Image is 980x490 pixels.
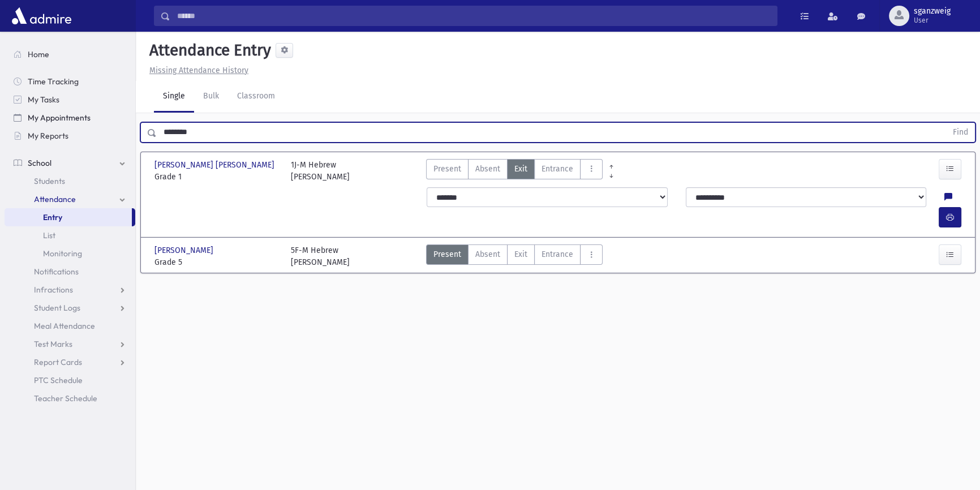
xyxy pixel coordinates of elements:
span: Entrance [541,248,573,260]
img: AdmirePro [9,5,74,27]
span: Grade 1 [154,171,280,183]
span: My Reports [28,131,68,141]
a: Classroom [228,81,284,113]
a: Students [5,172,135,190]
a: My Reports [5,127,135,145]
div: AttTypes [426,159,603,183]
span: Present [433,248,461,260]
span: Student Logs [34,303,80,313]
span: Students [34,176,65,186]
div: AttTypes [426,244,603,268]
span: [PERSON_NAME] [PERSON_NAME] [154,159,277,171]
div: 1J-M Hebrew [PERSON_NAME] [291,159,350,183]
span: Absent [475,163,500,175]
a: Student Logs [5,299,135,317]
span: Exit [514,248,527,260]
span: [PERSON_NAME] [154,244,216,256]
a: List [5,226,135,244]
span: sganzweig [914,7,951,16]
span: User [914,16,951,25]
a: Single [154,81,194,113]
span: Exit [514,163,527,175]
span: List [43,230,55,240]
span: Meal Attendance [34,321,95,331]
span: Infractions [34,285,73,295]
span: Test Marks [34,339,72,349]
a: Entry [5,208,132,226]
span: School [28,158,51,168]
span: Entrance [541,163,573,175]
span: PTC Schedule [34,375,83,385]
a: PTC Schedule [5,371,135,389]
h5: Attendance Entry [145,41,271,60]
span: Entry [43,212,62,222]
span: My Tasks [28,94,59,105]
span: Time Tracking [28,76,79,87]
a: Notifications [5,263,135,281]
span: Notifications [34,267,79,277]
span: Attendance [34,194,76,204]
a: Teacher Schedule [5,389,135,407]
input: Search [170,6,777,26]
a: Infractions [5,281,135,299]
div: 5F-M Hebrew [PERSON_NAME] [291,244,350,268]
span: Monitoring [43,248,82,259]
a: Missing Attendance History [145,66,248,75]
u: Missing Attendance History [149,66,248,75]
a: Bulk [194,81,228,113]
a: My Appointments [5,109,135,127]
a: My Tasks [5,91,135,109]
a: Monitoring [5,244,135,263]
span: Teacher Schedule [34,393,97,403]
span: Present [433,163,461,175]
a: Report Cards [5,353,135,371]
a: Attendance [5,190,135,208]
button: Find [946,123,975,142]
a: Home [5,45,135,63]
span: Absent [475,248,500,260]
a: Test Marks [5,335,135,353]
span: Report Cards [34,357,82,367]
a: School [5,154,135,172]
a: Time Tracking [5,72,135,91]
span: Home [28,49,49,59]
span: My Appointments [28,113,91,123]
span: Grade 5 [154,256,280,268]
a: Meal Attendance [5,317,135,335]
